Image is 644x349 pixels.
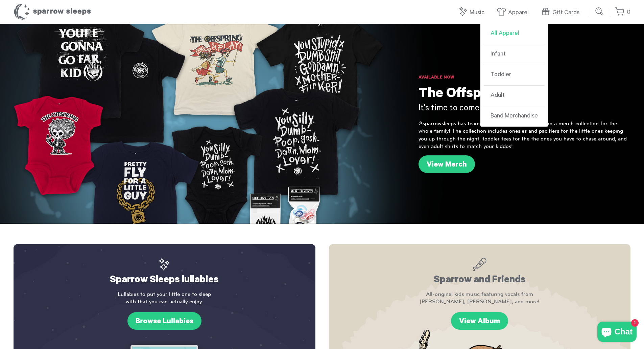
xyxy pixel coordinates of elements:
h2: Sparrow and Friends [342,258,617,287]
a: Apparel [496,5,532,20]
h2: Sparrow Sleeps lullabies [27,258,302,287]
h3: It's time to come out and play! [419,103,630,115]
p: Lullabies to put your little one to sleep [27,290,302,306]
a: Toddler [484,65,545,86]
a: View Album [451,312,508,330]
span: with that you can actually enjoy. [27,298,302,305]
a: View Merch [419,155,475,173]
h6: Available Now [419,74,630,81]
a: Browse Lullabies [127,312,201,330]
a: 0 [615,5,630,20]
a: Gift Cards [541,5,583,20]
a: Infant [484,44,545,65]
a: Adult [484,86,545,106]
p: All-original kids music featuring vocals from [342,290,617,306]
h1: Sparrow Sleeps [14,3,91,20]
span: [PERSON_NAME], [PERSON_NAME], and more! [342,298,617,305]
a: All Apparel [484,24,545,44]
a: Music [458,5,488,20]
p: @sparrowsleeps has teamed up with @offspring to drop a merch collection for the whole family! The... [419,120,630,150]
h1: The Offspring [419,86,630,103]
input: Submit [593,5,606,18]
inbox-online-store-chat: Shopify online store chat [595,322,639,344]
a: Band Merchandise [484,106,545,127]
